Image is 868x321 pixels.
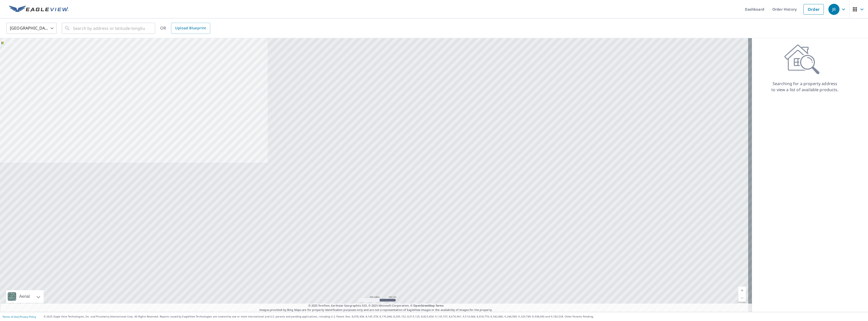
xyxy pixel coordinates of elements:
p: | [3,315,36,318]
img: EV Logo [9,6,69,13]
a: Order [803,4,824,15]
div: OR [160,23,210,34]
a: Current Level 5, Zoom In [738,287,746,294]
p: © 2025 Eagle View Technologies, Inc. and Pictometry International Corp. All Rights Reserved. Repo... [44,315,865,318]
span: © 2025 TomTom, Earthstar Geographics SIO, © 2025 Microsoft Corporation, © [308,304,444,308]
a: Terms [436,304,444,307]
a: Upload Blueprint [171,23,210,34]
input: Search by address or latitude-longitude [73,21,145,35]
a: Privacy Policy [20,315,36,318]
a: Terms of Use [3,315,18,318]
a: OpenStreetMap [413,304,435,307]
div: Aerial [6,290,44,303]
p: Searching for a property address to view a list of available products. [771,81,839,93]
a: Current Level 5, Zoom Out [738,294,746,302]
div: [GEOGRAPHIC_DATA] [6,21,57,35]
div: JR [828,4,839,15]
div: Aerial [18,290,31,303]
span: Upload Blueprint [175,25,206,31]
